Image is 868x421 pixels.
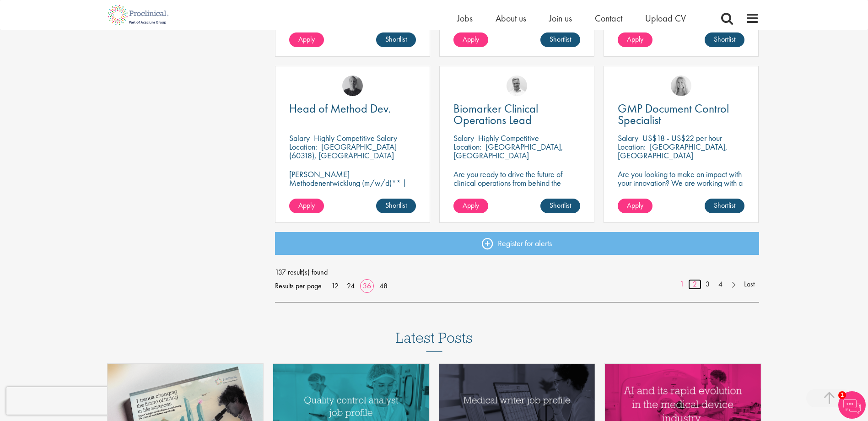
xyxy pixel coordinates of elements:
[289,103,416,114] a: Head of Method Dev.
[496,12,526,24] a: About us
[314,133,397,143] p: Highly Competitive Salary
[540,199,580,213] a: Shortlist
[289,101,391,116] span: Head of Method Dev.
[701,279,714,290] a: 3
[453,170,580,213] p: Are you ready to drive the future of clinical operations from behind the scenes? Looking to be in...
[705,32,744,47] a: Shortlist
[838,391,866,419] img: Chatbot
[275,265,759,279] span: 137 result(s) found
[627,200,643,210] span: Apply
[463,34,479,44] span: Apply
[478,133,539,143] p: Highly Competitive
[289,141,397,161] p: [GEOGRAPHIC_DATA] (60318), [GEOGRAPHIC_DATA]
[275,279,322,293] span: Results per page
[618,103,744,126] a: GMP Document Control Specialist
[714,279,727,290] a: 4
[618,141,646,152] span: Location:
[289,199,324,213] a: Apply
[688,279,701,290] a: 2
[453,101,538,128] span: Biomarker Clinical Operations Lead
[675,279,689,290] a: 1
[642,133,722,143] p: US$18 - US$22 per hour
[540,32,580,47] a: Shortlist
[618,133,638,143] span: Salary
[376,281,391,291] a: 48
[453,32,488,47] a: Apply
[275,232,759,255] a: Register for alerts
[344,281,358,291] a: 24
[457,12,473,24] a: Jobs
[595,12,622,24] a: Contact
[376,32,416,47] a: Shortlist
[618,170,744,213] p: Are you looking to make an impact with your innovation? We are working with a well-established ph...
[618,141,728,161] p: [GEOGRAPHIC_DATA], [GEOGRAPHIC_DATA]
[507,76,527,96] img: Joshua Bye
[396,330,473,352] h3: Latest Posts
[289,133,310,143] span: Salary
[645,12,686,24] a: Upload CV
[289,141,317,152] span: Location:
[328,281,342,291] a: 12
[618,199,652,213] a: Apply
[618,101,729,128] span: GMP Document Control Specialist
[298,200,315,210] span: Apply
[453,141,563,161] p: [GEOGRAPHIC_DATA], [GEOGRAPHIC_DATA]
[671,76,691,96] img: Shannon Briggs
[360,281,374,291] a: 36
[463,200,479,210] span: Apply
[453,141,481,152] span: Location:
[549,12,572,24] a: Join us
[298,34,315,44] span: Apply
[376,199,416,213] a: Shortlist
[342,76,363,96] img: Felix Zimmer
[453,199,488,213] a: Apply
[453,133,474,143] span: Salary
[838,391,846,399] span: 1
[618,32,652,47] a: Apply
[289,170,416,213] p: [PERSON_NAME] Methodenentwicklung (m/w/d)** | Dauerhaft | Biowissenschaften | [GEOGRAPHIC_DATA] (...
[453,103,580,126] a: Biomarker Clinical Operations Lead
[289,32,324,47] a: Apply
[739,279,759,290] a: Last
[6,387,124,415] iframe: reCAPTCHA
[627,34,643,44] span: Apply
[705,199,744,213] a: Shortlist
